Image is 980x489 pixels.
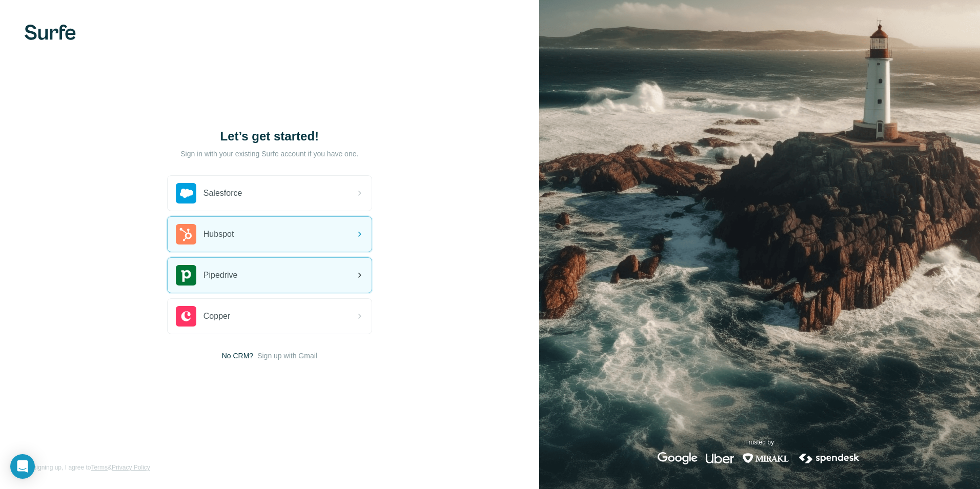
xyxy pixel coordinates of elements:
[742,452,789,464] img: mirakl's logo
[203,187,242,199] span: Salesforce
[112,464,150,471] a: Privacy Policy
[10,454,35,479] div: Open Intercom Messenger
[658,452,698,464] img: google's logo
[176,224,196,244] img: hubspot's logo
[222,351,253,361] span: No CRM?
[176,265,196,286] img: pipedrive's logo
[167,128,372,145] h1: Let’s get started!
[203,228,234,240] span: Hubspot
[745,438,774,447] p: Trusted by
[203,310,230,322] span: Copper
[798,452,861,464] img: spendesk's logo
[176,306,196,327] img: copper's logo
[25,463,150,472] span: By signing up, I agree to &
[180,149,358,159] p: Sign in with your existing Surfe account if you have one.
[91,464,108,471] a: Terms
[257,351,317,361] button: Sign up with Gmail
[25,25,76,40] img: Surfe's logo
[706,452,734,464] img: uber's logo
[176,183,196,203] img: salesforce's logo
[203,269,238,281] span: Pipedrive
